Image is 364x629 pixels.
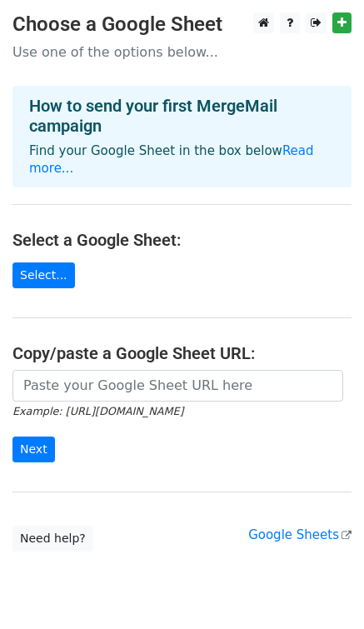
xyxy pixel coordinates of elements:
a: Select... [12,262,75,288]
small: Example: [URL][DOMAIN_NAME] [12,405,183,417]
h4: Select a Google Sheet: [12,230,352,250]
a: Google Sheets [248,527,352,542]
p: Use one of the options below... [12,43,352,61]
h4: Copy/paste a Google Sheet URL: [12,343,352,363]
input: Paste your Google Sheet URL here [12,370,343,402]
input: Next [12,437,55,462]
h4: How to send your first MergeMail campaign [29,96,335,136]
a: Need help? [12,526,93,552]
h3: Choose a Google Sheet [12,12,352,37]
p: Find your Google Sheet in the box below [29,142,335,177]
a: Read more... [29,143,314,176]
